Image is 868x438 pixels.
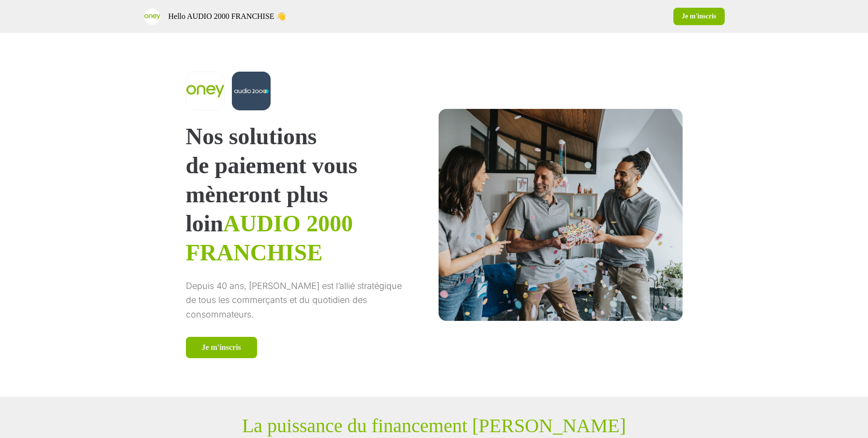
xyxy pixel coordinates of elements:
p: Hello AUDIO 2000 FRANCHISE 👋 [168,11,286,22]
p: de paiement vous [186,151,411,180]
a: Je m'inscris [673,8,724,25]
p: Depuis 40 ans, [PERSON_NAME] est l’allié stratégique de tous les commerçants et du quotidien des ... [186,279,411,321]
a: Je m'inscris [186,337,257,358]
p: Nos solutions [186,122,411,151]
p: La puissance du financement [PERSON_NAME] [242,414,626,437]
p: mèneront plus loin [186,180,411,267]
span: AUDIO 2000 FRANCHISE [186,211,353,265]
